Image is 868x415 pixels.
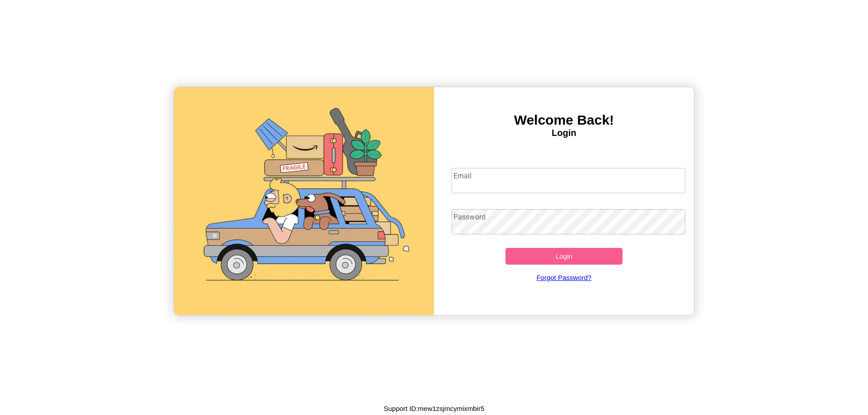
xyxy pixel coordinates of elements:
[447,265,681,290] a: Forgot Password?
[434,112,694,128] h3: Welcome Back!
[505,248,623,265] button: Login
[434,128,694,138] h4: Login
[174,87,434,315] img: gif
[384,402,485,415] p: Support ID: mew1zsjmcymixmbir5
